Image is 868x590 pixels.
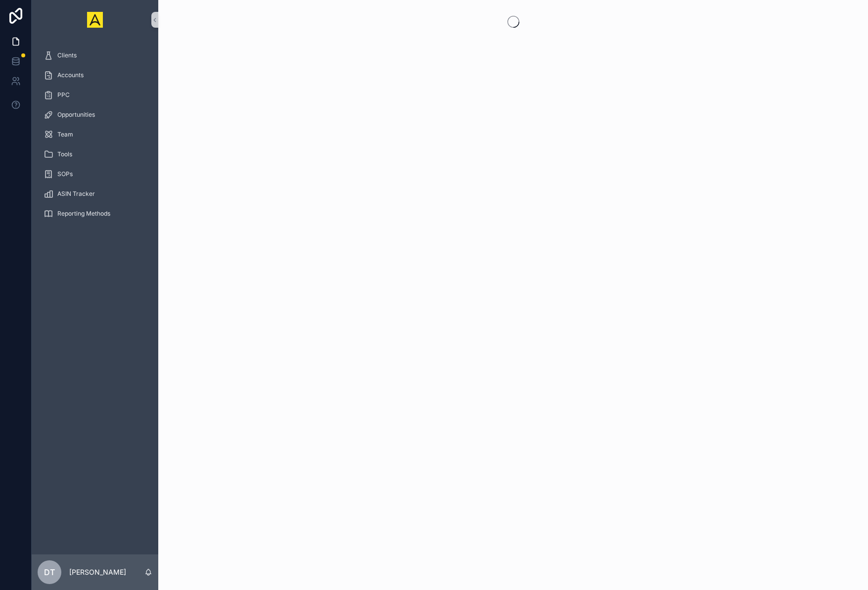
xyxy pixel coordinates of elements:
[87,12,103,28] img: App logo
[38,106,152,124] a: Opportunities
[38,86,152,104] a: PPC
[38,205,152,223] a: Reporting Methods
[38,46,152,64] a: Clients
[57,210,110,218] span: Reporting Methods
[38,185,152,203] a: ASIN Tracker
[32,40,158,235] div: scrollable content
[57,91,70,99] span: PPC
[57,131,73,138] span: Team
[38,145,152,163] a: Tools
[44,566,55,578] span: DT
[38,126,152,143] a: Team
[69,567,126,577] p: [PERSON_NAME]
[57,71,84,79] span: Accounts
[57,170,73,178] span: SOPs
[57,111,95,119] span: Opportunities
[57,190,95,198] span: ASIN Tracker
[38,66,152,84] a: Accounts
[57,150,72,158] span: Tools
[57,51,77,59] span: Clients
[38,165,152,183] a: SOPs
